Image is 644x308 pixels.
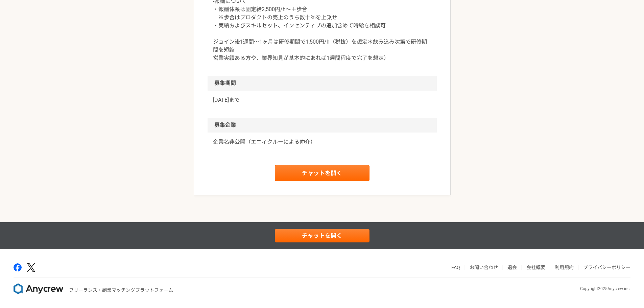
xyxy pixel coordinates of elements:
a: 企業名非公開（エニィクルーによる仲介） [213,138,431,146]
a: 退会 [507,265,517,270]
a: プライバシーポリシー [583,265,630,270]
h2: 募集企業 [208,118,437,133]
p: Copyright 2025 Anycrew inc. [580,286,630,292]
img: x-391a3a86.png [27,263,35,272]
a: お問い合わせ [470,265,498,270]
p: [DATE]まで [213,96,431,104]
a: チャットを開く [275,165,369,181]
img: 8DqYSo04kwAAAAASUVORK5CYII= [14,283,64,294]
a: 利用規約 [555,265,574,270]
p: フリーランス・副業マッチングプラットフォーム [69,287,173,294]
img: facebook-2adfd474.png [14,263,22,271]
h2: 募集期間 [208,76,437,91]
a: チャットを開く [275,229,369,242]
a: FAQ [451,265,460,270]
a: 会社概要 [526,265,545,270]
